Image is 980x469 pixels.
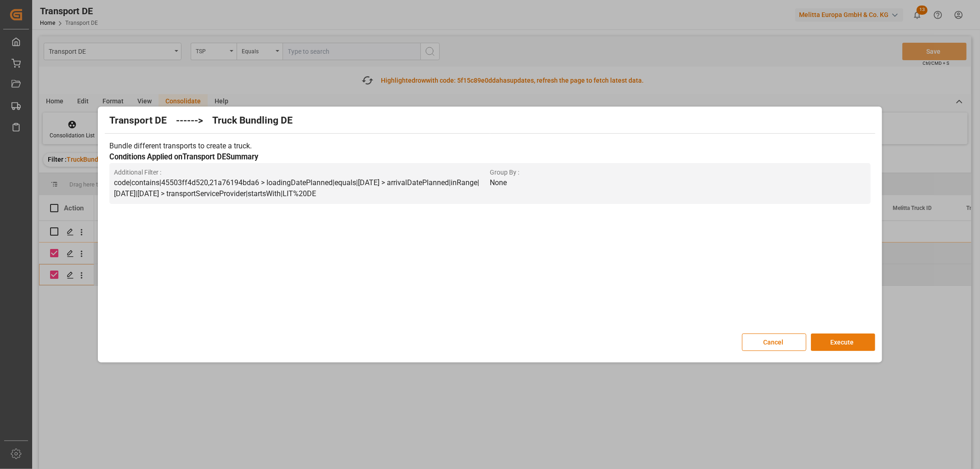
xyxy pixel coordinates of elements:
[176,113,203,128] h2: ------>
[109,141,870,152] p: Bundle different transports to create a truck.
[811,333,875,351] button: Execute
[114,177,490,199] p: code|contains|45503ff4d520,21a76194bda6 > loadingDatePlanned|equals|[DATE] > arrivalDatePlanned|i...
[490,177,866,188] p: None
[109,113,167,128] h2: Transport DE
[490,168,866,177] span: Group By :
[114,168,490,177] span: Additional Filter :
[109,152,870,163] h3: Conditions Applied on Transport DE Summary
[742,333,806,351] button: Cancel
[212,113,293,128] h2: Truck Bundling DE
